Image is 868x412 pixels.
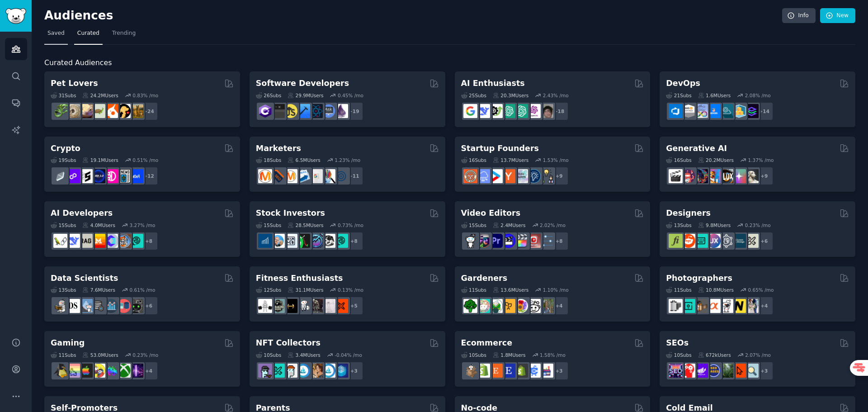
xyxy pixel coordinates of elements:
[501,234,515,248] img: VideoEditors
[112,29,136,38] span: Trending
[51,143,80,154] h2: Crypto
[117,104,131,118] img: PetAdvice
[129,364,143,378] img: TwitchStreaming
[719,104,733,118] img: platformengineering
[117,299,131,313] img: datasets
[256,352,281,358] div: 10 Sub s
[79,234,93,248] img: Rag
[256,337,321,349] h2: NFT Collectors
[344,232,363,251] div: + 8
[338,222,363,228] div: 0.73 % /mo
[493,157,528,163] div: 13.7M Users
[132,352,158,358] div: 0.23 % /mo
[461,92,486,99] div: 25 Sub s
[514,104,528,118] img: chatgpt_prompts_
[476,299,490,313] img: succulents
[296,299,310,313] img: weightroom
[51,157,76,163] div: 19 Sub s
[666,352,691,358] div: 10 Sub s
[47,29,65,38] span: Saved
[53,169,67,183] img: ethfinance
[283,299,297,313] img: workout
[501,169,515,183] img: ycombinator
[82,92,118,99] div: 24.2M Users
[669,169,683,183] img: aivideo
[139,166,158,185] div: + 12
[463,364,477,378] img: dropship
[51,352,76,358] div: 11 Sub s
[139,361,158,380] div: + 4
[334,104,348,118] img: elixir
[117,234,131,248] img: llmops
[539,299,553,313] img: GardenersWorld
[309,234,323,248] img: StocksAndTrading
[666,157,691,163] div: 16 Sub s
[256,143,301,154] h2: Marketers
[501,364,515,378] img: EtsySellers
[719,299,733,313] img: canon
[271,169,285,183] img: bigseo
[66,104,80,118] img: ballpython
[283,104,297,118] img: learnjavascript
[344,102,363,121] div: + 19
[82,287,115,293] div: 7.6M Users
[44,57,112,69] span: Curated Audiences
[476,364,490,378] img: shopify
[51,222,76,228] div: 15 Sub s
[256,208,325,219] h2: Stock Investors
[694,299,708,313] img: AnalogCommunity
[666,337,689,349] h2: SEOs
[139,102,158,121] div: + 24
[820,8,855,24] a: New
[53,364,67,378] img: linux_gaming
[117,364,131,378] img: XboxGamers
[463,299,477,313] img: vegetablegardening
[309,104,323,118] img: reactnative
[745,234,759,248] img: UX_Design
[271,299,285,313] img: GymMotivation
[755,361,774,380] div: + 3
[666,78,700,89] h2: DevOps
[745,299,759,313] img: WeddingPhotography
[745,169,759,183] img: DreamBooth
[296,234,310,248] img: Trading
[666,143,727,154] h2: Generative AI
[501,299,515,313] img: GardeningUK
[501,104,515,118] img: chatgpt_promptDesign
[91,169,105,183] img: web3
[288,92,323,99] div: 29.9M Users
[51,273,118,284] h2: Data Scientists
[543,92,569,99] div: 2.43 % /mo
[132,157,158,163] div: 0.51 % /mo
[321,169,335,183] img: MarketingResearch
[461,337,513,349] h2: Ecommerce
[344,166,363,185] div: + 11
[719,234,733,248] img: userexperience
[698,157,734,163] div: 20.2M Users
[681,104,695,118] img: AWS_Certified_Experts
[476,104,490,118] img: DeepSeek
[51,208,113,219] h2: AI Developers
[666,92,691,99] div: 21 Sub s
[256,287,281,293] div: 12 Sub s
[139,296,158,315] div: + 6
[79,299,93,313] img: statistics
[283,169,297,183] img: AskMarketing
[309,169,323,183] img: googleads
[296,364,310,378] img: OpenSeaNFT
[91,234,105,248] img: MistralAI
[338,287,363,293] div: 0.13 % /mo
[288,157,321,163] div: 6.5M Users
[283,234,297,248] img: Forex
[256,92,281,99] div: 26 Sub s
[271,104,285,118] img: software
[53,104,67,118] img: herpetology
[550,166,569,185] div: + 9
[550,232,569,251] div: + 8
[461,208,521,219] h2: Video Editors
[271,234,285,248] img: ValueInvesting
[514,234,528,248] img: finalcutpro
[77,29,99,38] span: Curated
[476,234,490,248] img: editors
[5,8,26,24] img: GummySearch logo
